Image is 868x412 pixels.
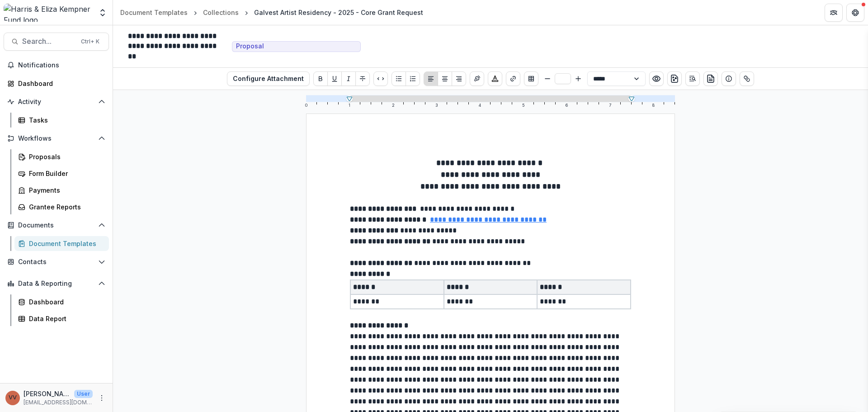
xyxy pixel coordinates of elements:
button: Open entity switcher [96,4,109,22]
button: Show related entities [740,71,754,86]
div: Tasks [29,115,102,125]
button: Create link [506,71,520,86]
div: Payments [29,185,102,195]
a: Grantee Reports [14,199,109,214]
div: Dashboard [18,79,102,88]
span: Activity [18,98,94,106]
a: Collections [199,6,242,19]
button: Insert Table [524,71,538,86]
a: Document Templates [117,6,191,19]
button: Open Data & Reporting [4,276,109,291]
span: Notifications [18,62,105,69]
a: Form Builder [14,166,109,181]
button: Open Activity [4,95,109,109]
div: Ctrl + K [79,37,101,47]
button: Strike [355,71,370,86]
div: Data Report [29,314,102,323]
div: Document Templates [120,8,188,17]
div: Collections [203,8,239,17]
p: [PERSON_NAME] [24,389,71,398]
button: Preview preview-doc.pdf [649,71,664,86]
img: Harris & Eliza Kempner Fund logo [4,4,93,22]
span: Contacts [18,258,94,266]
button: Bold [313,71,328,86]
button: download-word [667,71,682,86]
button: Search... [4,33,109,51]
div: Form Builder [29,169,102,178]
button: Open Contacts [4,255,109,269]
button: Get Help [846,4,864,22]
a: Proposals [14,149,109,164]
button: Configure Attachment [227,71,310,86]
span: Data & Reporting [18,280,94,288]
a: Payments [14,183,109,198]
div: Vivian Victoria [9,395,17,401]
button: Align Right [452,71,466,86]
button: Choose font color [488,71,502,86]
button: Notifications [4,58,109,72]
button: Align Center [438,71,452,86]
span: Workflows [18,135,94,142]
button: Partners [825,4,843,22]
button: Open Documents [4,218,109,232]
div: Galvest Artist Residency - 2025 - Core Grant Request [254,8,423,17]
button: Open Workflows [4,131,109,146]
a: Tasks [14,113,109,128]
a: Document Templates [14,236,109,251]
button: Smaller [542,73,553,84]
button: Code [373,71,388,86]
button: Align Left [424,71,438,86]
span: Proposal [236,43,264,50]
a: Dashboard [14,294,109,309]
div: Grantee Reports [29,202,102,212]
button: Underline [327,71,342,86]
button: Open Editor Sidebar [685,71,700,86]
p: User [74,390,93,398]
button: Show details [722,71,736,86]
button: Bigger [573,73,584,84]
div: Proposals [29,152,102,161]
a: Data Report [14,311,109,326]
nav: breadcrumb [117,6,427,19]
button: preview-proposal-pdf [703,71,718,86]
button: Bullet List [392,71,406,86]
span: Search... [22,37,75,46]
div: Dashboard [29,297,102,307]
button: Ordered List [406,71,420,86]
div: Document Templates [29,239,102,248]
button: More [96,393,107,403]
a: Dashboard [4,76,109,91]
span: Documents [18,222,94,229]
button: Italicize [341,71,356,86]
p: [EMAIL_ADDRESS][DOMAIN_NAME] [24,398,93,407]
button: Insert Signature [470,71,484,86]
